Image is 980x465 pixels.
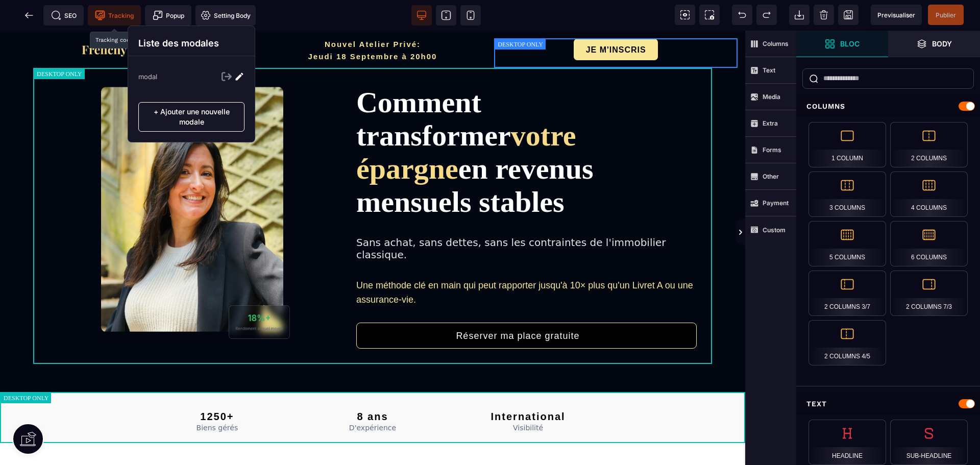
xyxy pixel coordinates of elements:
[796,395,980,413] div: Text
[251,8,495,37] h2: Nouvel Atelier Privé: Jeudi 18 Septembre à 20h00
[356,55,481,88] span: Comment
[890,122,968,167] div: 2 Columns
[763,146,781,154] strong: Forms
[890,172,968,217] div: 4 Columns
[796,97,980,116] div: Columns
[573,8,658,30] button: JE M'INSCRIS
[138,72,157,81] p: modal
[808,420,886,465] div: Headline
[763,173,779,180] strong: Other
[796,31,888,57] span: Open Blocks
[197,393,238,401] span: Biens gérés
[699,5,720,25] span: Screenshot
[201,10,251,20] span: Setting Body
[763,226,786,234] strong: Custom
[234,71,244,82] img: Edit Icon
[303,380,443,392] h2: 8 ans
[349,393,396,401] span: D'expérience
[138,102,244,132] p: + Ajouter une nouvelle modale
[840,40,860,47] strong: Bloc
[871,5,922,25] span: Preview
[356,250,693,274] span: Une méthode clé en main qui peut rapporter jusqu'à 10× plus qu'un Livret A ou une assurance-vie.
[877,11,915,19] span: Previsualiser
[458,380,598,392] h2: International
[513,393,543,401] span: Visibilité
[98,53,291,311] img: 446cf0c0aa799fe4e8bad5fc7e2d2e54_Capture_d%E2%80%99e%CC%81cran_2025-09-01_a%CC%80_21.00.57.png
[888,31,980,57] span: Open Layer Manager
[890,221,968,266] div: 6 Columns
[153,10,184,20] span: Popup
[890,271,968,316] div: 2 Columns 7/3
[763,119,778,127] strong: Extra
[138,36,244,51] p: Liste des modales
[936,11,956,19] span: Publier
[356,206,697,230] div: Sans achat, sans dettes, sans les contraintes de l'immobilier classique.
[356,292,697,318] button: Réserver ma place gratuite
[356,88,511,121] span: transformer
[763,40,789,47] strong: Columns
[356,121,601,188] span: en revenus mensuels stables
[808,122,886,167] div: 1 Column
[51,10,77,20] span: SEO
[808,271,886,316] div: 2 Columns 3/7
[763,66,775,74] strong: Text
[932,40,952,47] strong: Body
[222,71,232,82] img: Exit Icon
[95,10,134,20] span: Tracking
[808,320,886,365] div: 2 Columns 4/5
[808,221,886,266] div: 5 Columns
[763,93,780,101] strong: Media
[808,172,886,217] div: 3 Columns
[763,199,789,207] strong: Payment
[80,13,179,26] img: f2a3730b544469f405c58ab4be6274e8_Capture_d%E2%80%99e%CC%81cran_2025-09-01_a%CC%80_20.57.27.png
[675,5,695,25] span: View components
[147,380,287,392] h2: 1250+
[890,420,968,465] div: Sub-Headline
